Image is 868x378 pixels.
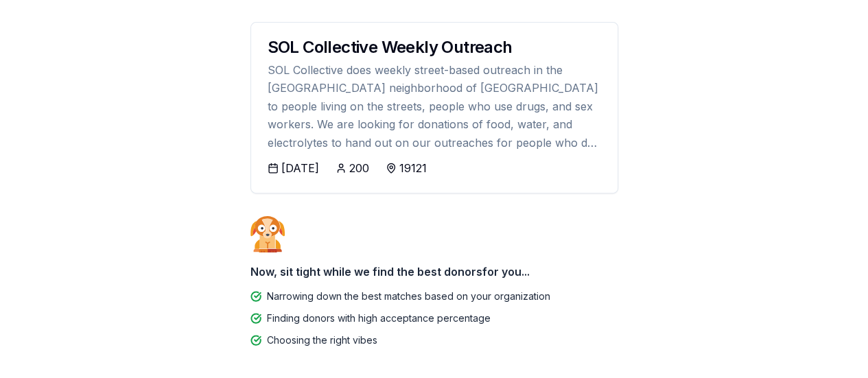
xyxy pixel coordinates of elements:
div: 19121 [399,160,427,176]
img: Dog waiting patiently [250,215,285,252]
div: Choosing the right vibes [267,332,377,349]
div: Finding donors with high acceptance percentage [267,310,491,327]
div: [DATE] [281,160,319,176]
div: SOL Collective Weekly Outreach [268,39,601,56]
div: Narrowing down the best matches based on your organization [267,288,550,305]
div: SOL Collective does weekly street-based outreach in the [GEOGRAPHIC_DATA] neighborhood of [GEOGRA... [268,61,601,152]
div: Now, sit tight while we find the best donors for you... [250,258,618,285]
div: 200 [349,160,369,176]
